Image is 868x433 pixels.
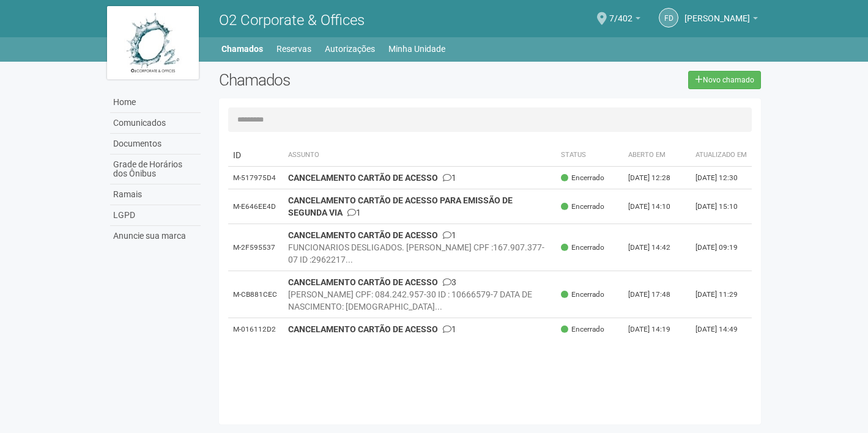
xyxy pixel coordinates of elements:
[110,92,201,113] a: Home
[623,167,691,189] td: [DATE] 12:28
[684,15,758,25] a: [PERSON_NAME]
[325,40,375,57] a: Autorizações
[110,226,201,246] a: Anuncie sua marca
[691,271,752,318] td: [DATE] 11:29
[219,71,434,89] h2: Chamados
[556,144,623,167] th: Status
[561,173,604,183] span: Encerrado
[609,2,632,23] span: 7/402
[684,2,750,23] span: Fabio da Costa Carvalho
[228,189,283,224] td: M-E646EE4D
[443,230,456,240] span: 1
[691,189,752,224] td: [DATE] 15:10
[691,144,752,167] th: Atualizado em
[276,40,311,57] a: Reservas
[609,15,640,25] a: 7/402
[561,242,604,253] span: Encerrado
[623,189,691,224] td: [DATE] 14:10
[228,167,283,189] td: M-517975D4
[288,277,438,287] strong: CANCELAMENTO CARTÃO DE ACESSO
[283,144,557,167] th: Assunto
[228,224,283,271] td: M-2F595537
[288,195,513,217] strong: CANCELAMENTO CARTÃO DE ACESSO PARA EMISSÃO DE SEGUNDA VIA
[288,230,438,240] strong: CANCELAMENTO CARTÃO DE ACESSO
[107,6,199,79] img: logo.jpg
[691,224,752,271] td: [DATE] 09:19
[623,224,691,271] td: [DATE] 14:42
[691,167,752,189] td: [DATE] 12:30
[561,324,604,335] span: Encerrado
[443,277,456,287] span: 3
[659,8,678,27] a: Fd
[691,318,752,341] td: [DATE] 14:49
[288,288,552,313] div: [PERSON_NAME] CPF: 084.242.957-30 ID : 10666579-7 DATA DE NASCIMENTO: [DEMOGRAPHIC_DATA]...
[561,202,604,212] span: Encerrado
[288,324,438,334] strong: CANCELAMENTO CARTÃO DE ACESSO
[110,205,201,226] a: LGPD
[623,144,691,167] th: Aberto em
[388,40,445,57] a: Minha Unidade
[228,144,283,167] td: ID
[688,71,761,89] a: Novo chamado
[110,134,201,155] a: Documentos
[110,184,201,205] a: Ramais
[623,318,691,341] td: [DATE] 14:19
[561,289,604,300] span: Encerrado
[623,271,691,318] td: [DATE] 17:48
[443,173,456,183] span: 1
[347,208,361,217] span: 1
[288,241,552,266] div: FUNCIONARIOS DESLIGADOS. [PERSON_NAME] CPF :167.907.377-07 ID :2962217...
[443,324,456,334] span: 1
[288,173,438,183] strong: CANCELAMENTO CARTÃO DE ACESSO
[219,12,365,29] span: O2 Corporate & Offices
[110,155,201,184] a: Grade de Horários dos Ônibus
[228,318,283,341] td: M-016112D2
[221,40,263,57] a: Chamados
[110,113,201,134] a: Comunicados
[228,271,283,318] td: M-CB881CEC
